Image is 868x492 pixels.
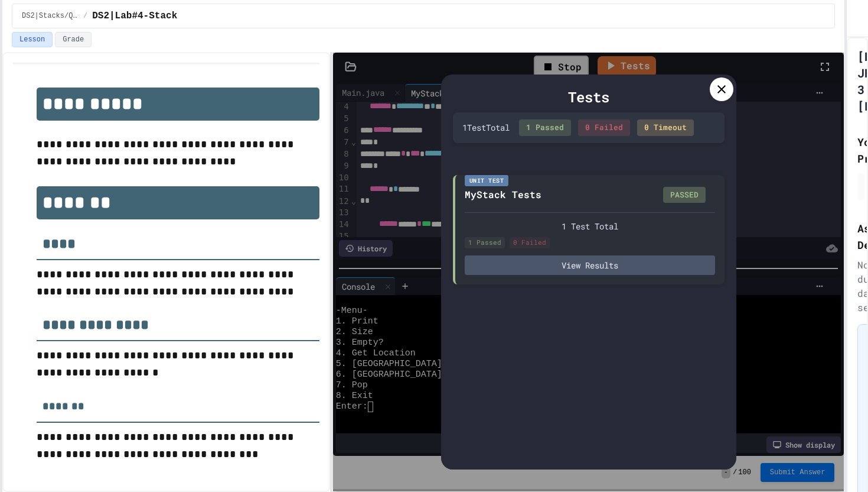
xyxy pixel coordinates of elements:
div: 1 Passed [519,119,571,136]
div: 1 Test Total [465,220,715,232]
div: PASSED [663,187,706,203]
button: View Results [465,255,715,275]
button: Grade [55,32,92,47]
div: MyStack Tests [465,187,541,202]
div: 0 Timeout [637,119,694,136]
span: DS2|Lab#4-Stack [92,9,177,23]
span: / [83,11,87,21]
div: 1 Passed [465,237,505,248]
div: Tests [453,86,725,108]
div: Unit Test [465,175,509,186]
span: DS2|Stacks/Queues [22,11,79,21]
button: Lesson [12,32,53,47]
div: 0 Failed [510,237,550,248]
div: 0 Failed [578,119,630,136]
div: 1 Test Total [462,121,510,134]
